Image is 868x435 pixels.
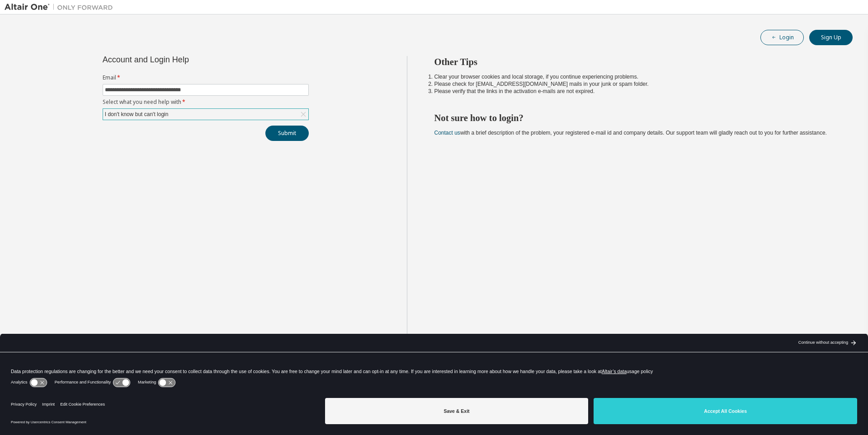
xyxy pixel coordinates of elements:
span: with a brief description of the problem, your registered e-mail id and company details. Our suppo... [434,130,827,136]
li: Please verify that the links in the activation e-mails are not expired. [434,88,837,95]
button: Sign Up [809,30,853,45]
label: Email [103,74,309,81]
div: Account and Login Help [103,56,268,63]
li: Clear your browser cookies and local storage, if you continue experiencing problems. [434,73,837,80]
label: Select what you need help with [103,98,309,106]
img: Altair One [5,3,118,12]
h2: Not sure how to login? [434,112,837,124]
button: Submit [265,126,309,141]
a: Contact us [434,130,460,136]
li: Please check for [EMAIL_ADDRESS][DOMAIN_NAME] mails in your junk or spam folder. [434,80,837,88]
button: Login [760,30,804,45]
div: I don't know but can't login [103,109,308,120]
div: I don't know but can't login [104,109,170,119]
h2: Other Tips [434,56,837,68]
